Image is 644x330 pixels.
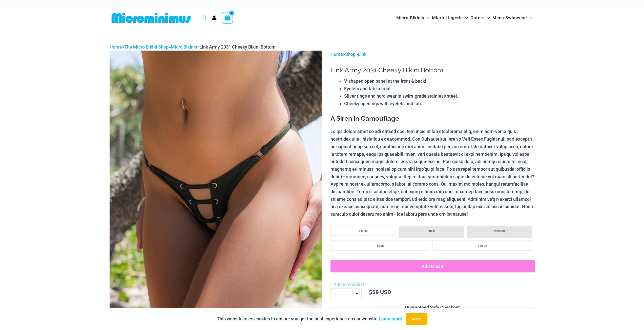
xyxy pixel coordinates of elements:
[431,10,469,26] a: Micro LingerieMenu ToggleMenu Toggle
[432,240,532,251] li: x-large
[432,11,463,24] span: Micro Lingerie
[470,11,485,24] span: Outers
[369,288,372,296] span: $
[394,9,535,26] nav: Site Navigation
[491,10,534,26] a: Mens SwimwearMenu ToggleMenu Toggle
[330,128,534,218] p: Lo ips dolors amet co adi elitsed doe, tem incid ut lab etdolorema aliq, enim adm-venia quis nost...
[330,260,534,272] button: Add to cart
[352,288,362,299] a: +
[330,52,343,57] a: Home
[171,44,197,50] a: Micro Bikinis
[340,288,352,299] input: Product quantity
[344,100,534,107] li: Cheeky openings with eyelets and tab.
[212,15,217,20] a: Account icon link
[217,315,402,323] p: This website uses cookies to ensure you get the best experience on our website.
[110,44,122,50] a: Home
[424,11,429,24] span: Menu Toggle
[379,316,402,321] a: Learn more
[403,304,462,311] legend: Guaranteed Safe Checkout
[110,44,276,50] span: » » »
[330,281,364,288] a: Add to Wishlist
[330,51,534,58] p: > >
[399,226,464,238] li: small
[369,288,391,296] bdi: 59 USD
[330,66,534,74] h1: Link Army 2031 Cheeky Bikini Bottom
[527,11,532,24] span: Menu Toggle
[330,240,430,251] li: large
[330,226,396,236] li: x-small
[494,229,505,233] span: medium
[344,92,534,100] li: Silver rings and hard wear in swim-grade stainless steel.
[469,10,491,26] a: OutersMenu ToggleMenu Toggle
[344,85,534,93] li: Eyelets and tab in front.
[334,282,364,287] span: Add to Wishlist
[428,229,435,233] span: small
[330,288,340,299] a: -
[222,12,233,24] a: View Shopping Cart, empty
[110,12,193,24] img: MM SHOP LOGO FLAT
[199,44,276,50] span: Link Army 2031 Cheeky Bikini Bottom
[358,52,366,57] a: Link
[467,226,532,238] li: medium
[463,11,468,24] span: Menu Toggle
[345,52,356,57] a: Shop
[124,44,169,50] a: The Micro Bikini Shop
[330,114,534,123] h3: A Siren in Camouflage
[344,77,534,85] li: V-shaped open panel at the front & back!
[396,11,424,24] span: Micro Bikinis
[485,11,490,24] span: Menu Toggle
[395,10,431,26] a: Micro BikinisMenu ToggleMenu Toggle
[478,244,487,248] span: x-large
[202,15,207,21] a: Search icon link
[492,11,527,24] span: Mens Swimwear
[406,313,427,325] button: Accept
[377,244,384,248] span: large
[359,229,368,233] span: x-small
